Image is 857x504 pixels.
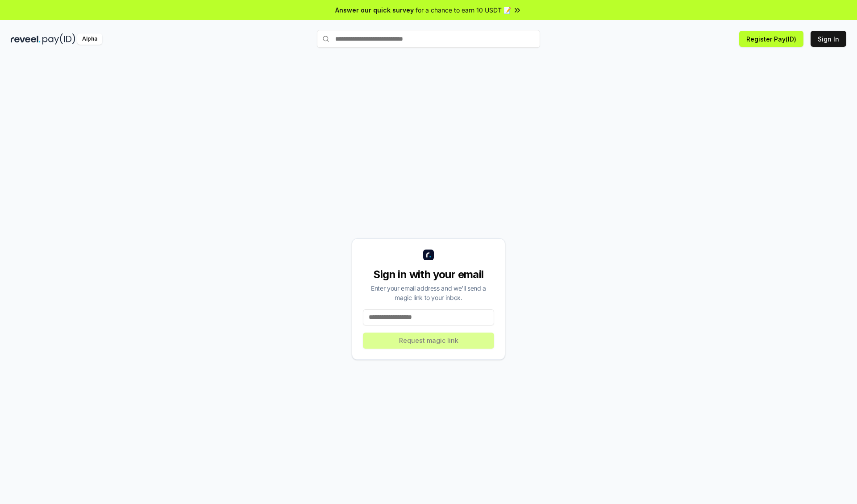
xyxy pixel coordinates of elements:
div: Enter your email address and we’ll send a magic link to your inbox. [363,283,494,302]
img: pay_id [42,33,75,45]
div: Sign in with your email [363,267,494,282]
button: Sign In [811,31,846,47]
div: Alpha [77,33,102,45]
img: reveel_dark [11,33,41,45]
button: Register Pay(ID) [739,31,803,47]
img: logo_small [423,250,434,260]
span: for a chance to earn 10 USDT 📝 [416,5,511,15]
span: Answer our quick survey [335,5,414,15]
